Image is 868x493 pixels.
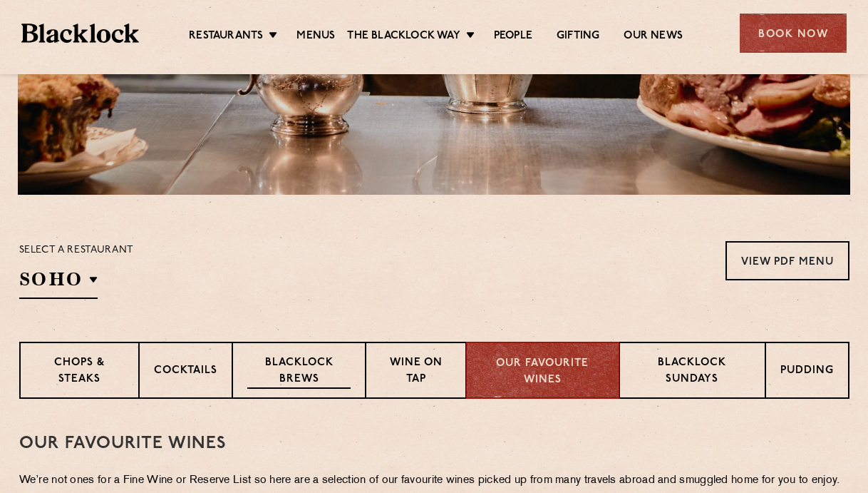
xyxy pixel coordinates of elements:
p: Our favourite wines [481,356,604,388]
p: Chops & Steaks [35,355,124,389]
a: View PDF Menu [725,241,849,280]
p: Blacklock Sundays [634,355,750,389]
p: Cocktails [154,363,217,381]
a: Gifting [557,29,599,45]
a: Restaurants [189,29,263,45]
h3: Our Favourite Wines [19,434,849,453]
p: Blacklock Brews [247,355,351,389]
a: Our News [624,29,683,45]
img: BL_Textured_Logo-footer-cropped.svg [21,24,139,44]
a: People [494,29,532,45]
p: Pudding [780,363,834,381]
div: Book Now [740,14,847,53]
a: The Blacklock Way [347,29,460,45]
p: Select a restaurant [19,241,134,260]
p: Wine on Tap [381,355,450,389]
a: Menus [296,29,335,45]
h2: SOHO [19,267,98,299]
